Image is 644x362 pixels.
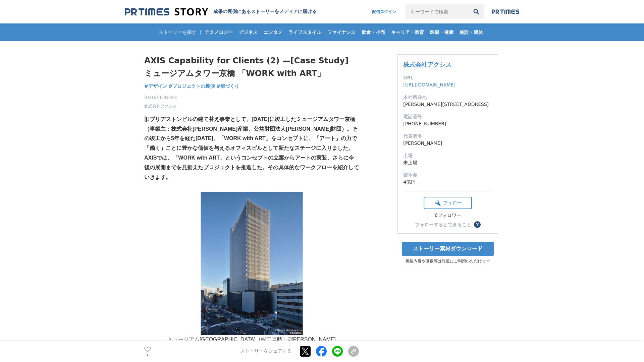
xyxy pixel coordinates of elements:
button: 検索 [469,4,484,19]
img: prtimes [492,9,519,14]
a: ライフスタイル [286,23,324,41]
dt: 電話番号 [403,113,492,120]
a: ビジネス [236,23,260,41]
span: ビジネス [236,29,260,35]
a: 飲食・小売 [359,23,388,41]
dd: [PERSON_NAME] [403,140,492,147]
h2: 成果の裏側にあるストーリーをメディアに届ける [213,9,317,15]
span: ファイナンス [325,29,358,35]
strong: AXISでは、「WORK with ART」というコンセプトの立案からアートの実装、さらに今後の展開までを見据えたプロジェクトを推進した。その具体的なワークフローを紹介していきます。 [144,155,359,180]
p: 2 [144,353,151,356]
a: エンタメ [261,23,285,41]
dt: URL [403,74,492,81]
span: #デザイン [144,83,167,89]
span: #街づくり [216,83,239,89]
a: ファイナンス [325,23,358,41]
button: ？ [474,221,481,228]
dd: [PHONE_NUMBER] [403,120,492,127]
a: #デザイン [144,83,167,90]
p: ストーリーをシェアする [240,349,292,355]
h1: AXIS Capability for Clients (2) —[Case Study] ミュージアムタワー京橋 「WORK with ART」 [144,54,359,80]
p: 掲載内容や画像等は報道にご利用いただけます [397,258,498,264]
a: 株式会社アクシス [144,103,176,109]
dt: 資本金 [403,172,492,179]
a: 施設・団体 [457,23,486,41]
a: #プロジェクトの裏側 [169,83,215,90]
dd: [PERSON_NAME][STREET_ADDRESS] [403,101,492,108]
div: フォローするとできること [415,222,471,227]
a: [URL][DOMAIN_NAME] [403,82,455,87]
p: ミュージアム[GEOGRAPHIC_DATA]（竣工当時）©︎[PERSON_NAME] [144,335,359,345]
div: 6フォロワー [424,213,472,219]
span: [DATE] 11時00分 [144,95,177,101]
img: thumbnail_f7baa5e0-9507-11f0-a3ac-3f37f5cef996.jpg [144,192,359,335]
a: 成果の裏側にあるストーリーをメディアに届ける 成果の裏側にあるストーリーをメディアに届ける [125,7,317,16]
a: ストーリー素材ダウンロード [402,242,494,256]
a: 配信ログイン [365,4,403,19]
a: 医療・健康 [427,23,456,41]
span: エンタメ [261,29,285,35]
a: 株式会社アクシス [403,61,451,68]
a: テクノロジー [202,23,235,41]
span: #プロジェクトの裏側 [169,83,215,89]
span: 医療・健康 [427,29,456,35]
span: 施設・団体 [457,29,486,35]
span: ライフスタイル [286,29,324,35]
img: 成果の裏側にあるストーリーをメディアに届ける [125,7,208,16]
span: ？ [475,222,480,227]
dt: 上場 [403,152,492,159]
dd: 未上場 [403,159,492,166]
a: #街づくり [216,83,239,90]
strong: 旧ブリヂストンビルの建て替え事業として、[DATE]に竣工したミュージアムタワー京橋（事業主：株式会社[PERSON_NAME]産業、公益財団法人[PERSON_NAME]財団）。その竣工から5... [144,116,358,151]
input: キーワードで検索 [406,4,469,19]
span: 飲食・小売 [359,29,388,35]
dt: 代表者名 [403,133,492,140]
span: テクノロジー [202,29,235,35]
dd: 4億円 [403,179,492,186]
span: キャリア・教育 [388,29,427,35]
a: キャリア・教育 [388,23,427,41]
button: フォロー [424,197,472,209]
dt: 本社所在地 [403,94,492,101]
